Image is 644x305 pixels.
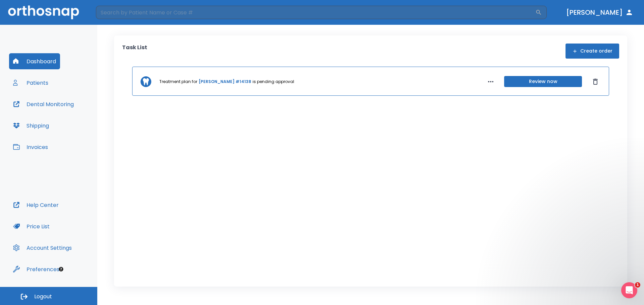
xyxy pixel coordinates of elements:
[9,96,78,112] button: Dental Monitoring
[9,261,63,277] button: Preferences
[90,209,134,236] button: Help
[96,6,535,19] input: Search by Patient Name or Case #
[9,240,76,256] button: Account Settings
[159,79,197,85] p: Treatment plan for
[9,118,53,134] button: Shipping
[118,3,130,15] div: Close
[24,55,31,62] div: Fin
[122,44,147,59] p: Task List
[199,79,251,85] a: [PERSON_NAME] #14138
[566,44,619,59] button: Create order
[253,79,294,85] p: is pending approval
[15,226,29,230] span: Home
[590,76,601,87] button: Dismiss
[9,197,63,213] button: Help Center
[32,80,51,87] div: • [DATE]
[106,226,117,230] span: Help
[621,282,637,298] iframe: Intercom live chat
[9,53,60,69] button: Dashboard
[24,49,596,54] span: If you need any more help with sending digital impressions or using your Dexis scanner, please le...
[9,75,52,91] button: Patients
[24,30,31,37] div: Ma
[504,76,582,87] button: Review now
[32,55,51,62] div: • [DATE]
[24,24,78,29] span: Rate your conversation
[9,139,52,155] button: Invoices
[9,218,54,234] button: Price List
[58,266,64,272] div: Tooltip anchor
[31,188,103,202] button: Send us a message
[24,80,31,87] div: Ma
[8,23,21,37] img: Profile image for Ma
[34,293,52,300] span: Logout
[8,73,21,86] img: Profile image for Ma
[32,30,51,37] div: • [DATE]
[635,282,640,288] span: 1
[54,226,80,230] span: Messages
[50,3,86,14] h1: Messages
[45,209,89,236] button: Messages
[8,48,21,62] img: Profile image for Fin
[563,6,636,18] button: [PERSON_NAME]
[8,5,79,19] img: Orthosnap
